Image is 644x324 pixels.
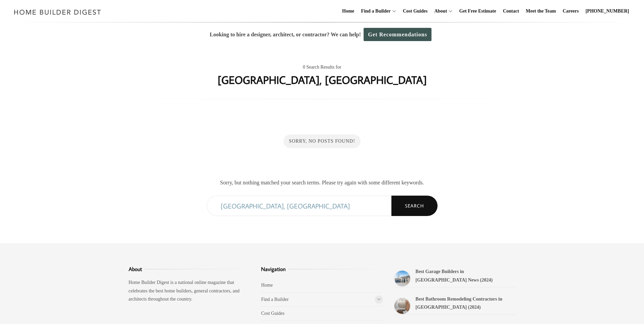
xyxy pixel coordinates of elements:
h3: Navigation [261,265,383,273]
p: Home Builder Digest is a national online magazine that celebrates the best home builders, general... [129,278,251,304]
a: Careers [560,0,582,22]
a: Find a Builder [261,297,289,302]
a: Best Garage Builders in Newport News (2024) [394,270,411,287]
a: Home [339,0,357,22]
a: Meet the Team [523,0,559,22]
a: Best Bathroom Remodeling Contractors in Portsmouth (2024) [394,298,411,314]
a: Get Free Estimate [457,0,499,22]
div: Sorry, No Posts Found! [283,134,361,148]
a: About [431,0,447,22]
a: Best Garage Builders in [GEOGRAPHIC_DATA] News (2024) [416,269,493,283]
a: Find a Builder [358,0,391,22]
a: Cost Guides [261,311,284,316]
a: Get Recommendations [364,28,431,41]
h1: [GEOGRAPHIC_DATA], [GEOGRAPHIC_DATA] [218,72,427,88]
span: Search [405,203,424,209]
p: Sorry, but nothing matched your search terms. Please try again with some different keywords. [207,178,438,187]
a: Best Bathroom Remodeling Contractors in [GEOGRAPHIC_DATA] (2024) [416,296,502,310]
img: Home Builder Digest [11,5,104,19]
a: Home [261,283,273,288]
a: Cost Guides [400,0,430,22]
a: [PHONE_NUMBER] [583,0,632,22]
button: Search [391,196,438,216]
input: Search... [207,196,391,216]
a: Contact [500,0,521,22]
h3: About [129,265,251,273]
span: 0 Search Results for [303,63,341,72]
